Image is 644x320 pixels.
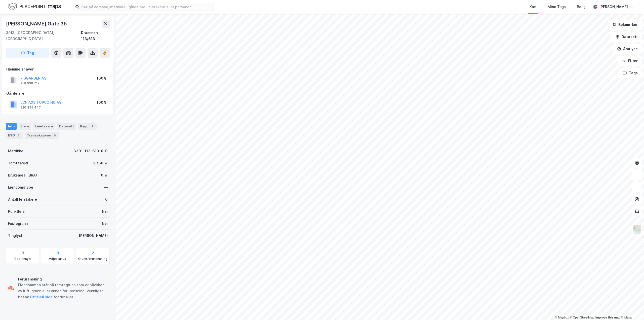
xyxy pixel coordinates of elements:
[97,99,106,105] div: 100%
[18,282,108,300] div: Eiendommen står på tomtegrunn som er påvirket av luft, grunn eller annen forurensning. Vennligst ...
[6,90,109,96] div: Gårdeiere
[102,221,108,227] div: Nei
[619,296,644,320] div: Kontrollprogram for chat
[6,30,81,42] div: 3013, [GEOGRAPHIC_DATA], [GEOGRAPHIC_DATA]
[577,4,586,10] div: Bolig
[78,257,107,261] div: Grunnforurensning
[25,132,59,139] div: Transaksjoner
[8,233,22,239] div: Tinglyst
[8,148,24,154] div: Matrikkel
[6,123,17,130] div: Info
[8,221,28,227] div: Festegrunn
[555,316,569,319] a: Mapbox
[530,4,537,10] div: Kart
[8,184,33,190] div: Eiendomstype
[90,124,95,129] div: 1
[6,66,109,72] div: Hjemmelshaver
[78,123,97,130] div: Bygg
[20,105,41,110] div: 920 355 447
[33,123,55,130] div: Leietakere
[632,225,642,234] img: Z
[8,208,25,215] div: Punktleie
[14,257,31,261] div: Geoinnsyn
[8,196,37,202] div: Antall leietakere
[93,160,108,166] div: 2 760 ㎡
[19,123,31,130] div: Eiere
[619,296,644,320] iframe: Chat Widget
[599,4,628,10] div: [PERSON_NAME]
[104,184,108,190] div: —
[8,160,28,166] div: Tomteareal
[608,20,642,30] button: Bokmerker
[79,3,214,11] input: Søk på adresse, matrikkel, gårdeiere, leietakere eller personer
[73,148,108,154] div: 3301-113-613-0-0
[6,132,23,139] div: ESG
[6,20,68,28] div: [PERSON_NAME] Gate 35
[105,196,108,202] div: 0
[102,208,108,215] div: Nei
[101,172,108,178] div: 0 ㎡
[613,44,642,54] button: Analyse
[81,30,110,42] div: Drammen, 113/613
[595,316,620,319] a: Improve this map
[6,48,49,58] button: Tag
[52,133,57,138] div: 6
[79,233,108,239] div: [PERSON_NAME]
[57,123,76,130] div: Datasett
[618,56,642,66] button: Filter
[8,172,37,178] div: Bruksareal (BRA)
[570,316,594,319] a: OpenStreetMap
[49,257,66,261] div: Miljøstatus
[16,133,21,138] div: 1
[8,2,61,11] img: logo.f888ab2527a4732fd821a326f86c7f29.svg
[611,32,642,42] button: Datasett
[18,276,108,282] div: Forurensning
[97,75,106,81] div: 100%
[20,81,39,85] div: 918 638 717
[619,68,642,78] button: Tags
[548,4,566,10] div: Mine Tags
